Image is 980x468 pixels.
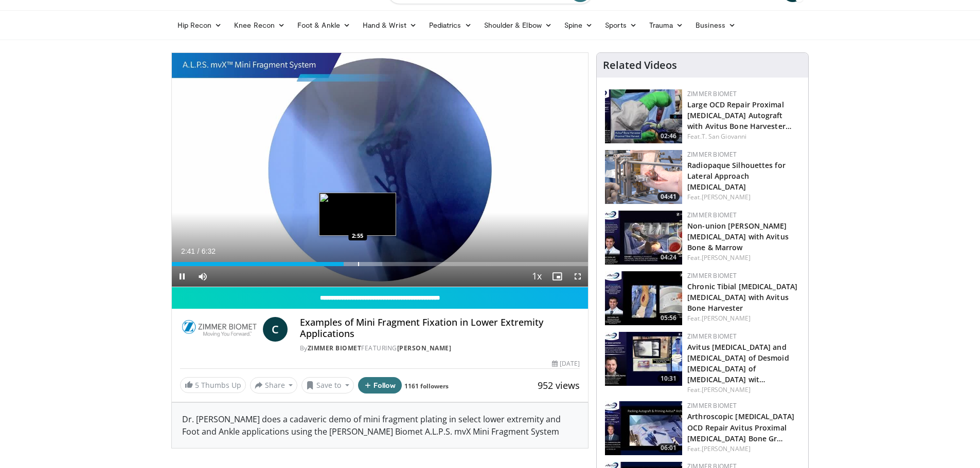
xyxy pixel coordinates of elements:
[702,444,751,453] a: [PERSON_NAME]
[605,89,682,143] img: a4fc9e3b-29e5-479a-a4d0-450a2184c01c.150x105_q85_crop-smart_upscale.jpg
[687,160,786,192] a: Radiopaque Silhouettes for Lateral Approach [MEDICAL_DATA]
[263,317,288,342] a: C
[605,89,682,143] a: 02:46
[605,332,682,386] img: 924e7d8d-112b-4d25-9391-1ec3b6680939.150x105_q85_crop-smart_upscale.jpg
[172,403,589,448] div: Dr. [PERSON_NAME] does a cadaveric demo of mini fragment plating in select lower extremity and Fo...
[687,100,792,131] a: Large OCD Repair Proximal [MEDICAL_DATA] Autograft with Avitus Bone Harvester…
[195,380,199,390] span: 5
[404,382,449,390] a: 1161 followers
[605,271,682,325] img: 4739600b-3ef1-401f-9f66-d43027eead23.150x105_q85_crop-smart_upscale.jpg
[552,359,580,368] div: [DATE]
[357,15,423,35] a: Hand & Wrist
[172,262,589,266] div: Progress Bar
[702,132,747,141] a: T. San Giovanni
[180,377,246,393] a: 5 Thumbs Up
[423,15,478,35] a: Pediatrics
[547,266,567,287] button: Enable picture-in-picture mode
[687,342,789,384] a: Avitus [MEDICAL_DATA] and [MEDICAL_DATA] of Desmoid [MEDICAL_DATA] of [MEDICAL_DATA] wit…
[171,15,228,35] a: Hip Recon
[702,253,751,262] a: [PERSON_NAME]
[605,401,682,455] img: e6cee497-15ac-43dd-bc14-0b7bfe50d16a.150x105_q85_crop-smart_upscale.jpg
[300,317,580,339] h4: Examples of Mini Fragment Fixation in Lower Extremity Applications
[300,344,580,353] div: By FEATURING
[192,266,213,287] button: Mute
[702,385,751,394] a: [PERSON_NAME]
[172,53,589,287] video-js: Video Player
[172,266,192,287] button: Pause
[657,374,680,383] span: 10:31
[657,192,680,201] span: 04:41
[687,332,737,341] a: Zimmer Biomet
[687,271,737,280] a: Zimmer Biomet
[689,15,742,35] a: Business
[687,221,789,252] a: Non-union [PERSON_NAME][MEDICAL_DATA] with Avitus Bone & Marrow
[687,314,800,323] div: Feat.
[657,313,680,323] span: 05:56
[567,266,588,287] button: Fullscreen
[687,89,737,98] a: Zimmer Biomet
[558,15,599,35] a: Spine
[358,377,402,394] button: Follow
[599,15,643,35] a: Sports
[657,443,680,453] span: 06:01
[605,401,682,455] a: 06:01
[605,211,682,265] img: a0633911-1d38-40ee-9e66-03df4e45d163.150x105_q85_crop-smart_upscale.jpg
[397,344,452,352] a: [PERSON_NAME]
[308,344,362,352] a: Zimmer Biomet
[605,150,682,204] img: ebbc195d-af59-44d4-9d5a-59bfb46f2006.png.150x105_q85_crop-smart_upscale.png
[643,15,690,35] a: Trauma
[702,314,751,323] a: [PERSON_NAME]
[478,15,558,35] a: Shoulder & Elbow
[687,444,800,454] div: Feat.
[605,271,682,325] a: 05:56
[605,150,682,204] a: 04:41
[319,193,396,236] img: image.jpeg
[687,193,800,202] div: Feat.
[605,332,682,386] a: 10:31
[687,385,800,395] div: Feat.
[198,247,200,255] span: /
[603,59,677,71] h4: Related Videos
[228,15,291,35] a: Knee Recon
[687,132,800,141] div: Feat.
[202,247,216,255] span: 6:32
[291,15,357,35] a: Foot & Ankle
[702,193,751,201] a: [PERSON_NAME]
[657,132,680,141] span: 02:46
[526,266,547,287] button: Playback Rate
[181,247,195,255] span: 2:41
[301,377,354,394] button: Save to
[687,282,797,313] a: Chronic Tibial [MEDICAL_DATA] [MEDICAL_DATA] with Avitus Bone Harvester
[250,377,298,394] button: Share
[687,211,737,219] a: Zimmer Biomet
[687,411,794,443] a: Arthroscopic [MEDICAL_DATA] OCD Repair Avitus Proximal [MEDICAL_DATA] Bone Gr…
[687,401,737,410] a: Zimmer Biomet
[657,253,680,262] span: 04:24
[180,317,259,342] img: Zimmer Biomet
[538,379,580,391] span: 952 views
[605,211,682,265] a: 04:24
[687,150,737,159] a: Zimmer Biomet
[687,253,800,263] div: Feat.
